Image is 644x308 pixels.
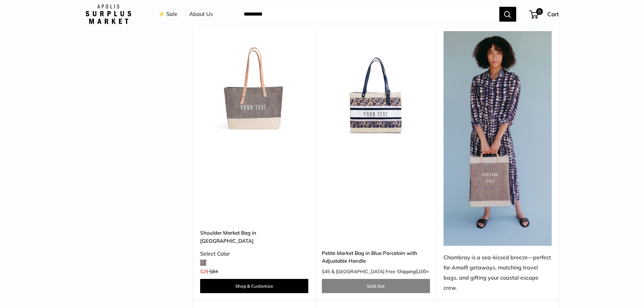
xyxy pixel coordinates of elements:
[547,10,559,18] span: Cart
[530,9,559,20] a: 0 Cart
[238,7,499,22] input: Search...
[322,279,430,293] a: Sold Out
[322,268,330,275] span: $45
[189,9,213,19] a: About Us
[322,249,430,265] a: Petite Market Bag in Blue Porcelain with Adjustable Handle
[86,4,131,24] img: Apolis: Surplus Market
[499,7,516,22] button: Search
[331,269,429,274] span: & [GEOGRAPHIC_DATA] Free Shipping +
[444,253,552,293] div: Chambray is a sea-kissed breeze—perfect for Amalfi getaways, matching travel bags, and gifting yo...
[200,31,308,139] a: description_Our first Chambray Shoulder Market Bagdescription_Adjustable soft leather handle
[200,249,308,259] div: Select Color
[210,268,218,275] span: $84
[200,31,308,139] img: description_Our first Chambray Shoulder Market Bag
[322,31,430,139] a: description_Make it yours with custom printed text.description_Transform your everyday errands in...
[158,9,177,19] a: ⚡️ Sale
[200,279,308,293] a: Shop & Customize
[536,8,543,15] span: 0
[200,229,308,245] a: Shoulder Market Bag in [GEOGRAPHIC_DATA]
[322,31,430,139] img: description_Make it yours with custom printed text.
[200,268,208,275] span: $29
[415,268,426,275] span: $100
[444,31,552,246] img: Chambray is a sea-kissed breeze—perfect for Amalfi getaways, matching travel bags, and gifting yo...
